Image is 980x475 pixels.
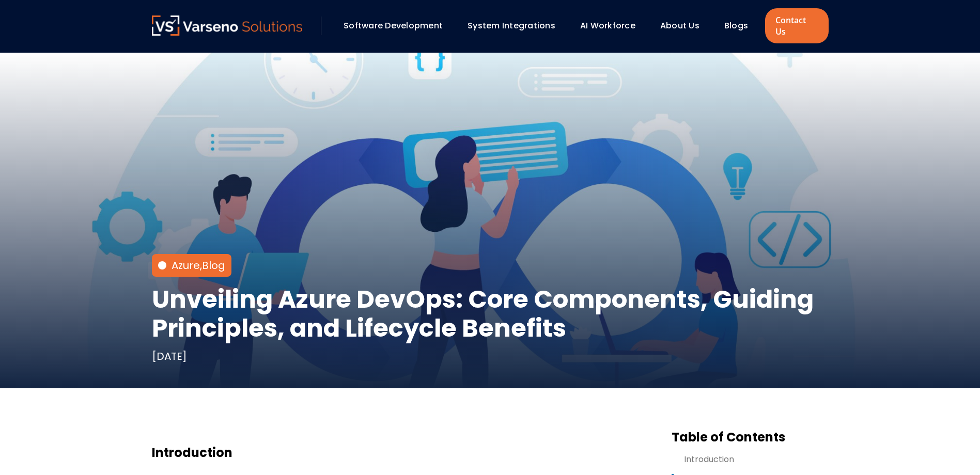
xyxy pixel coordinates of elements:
[344,20,443,31] a: Software Development
[672,453,829,466] a: Introduction
[152,15,303,36] img: Varseno Solutions – Product Engineering & IT Services
[655,17,714,35] div: About Us
[468,20,555,31] a: System Integrations
[719,17,763,35] div: Blogs
[724,20,748,31] a: Blogs
[580,20,635,31] a: AI Workforce
[152,445,655,461] h3: Introduction
[202,258,225,273] a: Blog
[152,285,829,343] h1: Unveiling Azure DevOps: Core Components, Guiding Principles, and Lifecycle Benefits
[575,17,650,35] div: AI Workforce
[462,17,570,35] div: System Integrations
[765,8,828,43] a: Contact Us
[152,349,187,363] div: [DATE]
[338,17,457,35] div: Software Development
[172,258,225,273] div: ,
[172,258,200,273] a: Azure
[672,430,829,445] h3: Table of Contents
[660,20,699,31] a: About Us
